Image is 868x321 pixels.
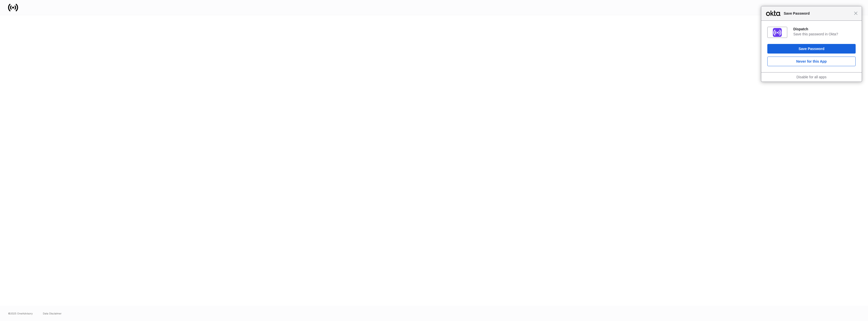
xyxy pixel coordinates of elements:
img: IoaI0QAAAAZJREFUAwDpn500DgGa8wAAAABJRU5ErkJggg== [773,28,782,37]
div: Save this password in Okta? [793,32,856,36]
span: Close [854,11,858,15]
a: Disable for all apps [796,75,826,79]
button: Never for this App [767,57,856,66]
div: Dispatch [793,27,856,31]
span: Save Password [781,10,854,16]
a: Data Disclaimer [43,311,62,315]
button: Save Password [767,44,856,54]
span: © 2025 OneAdvisory [8,311,33,315]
